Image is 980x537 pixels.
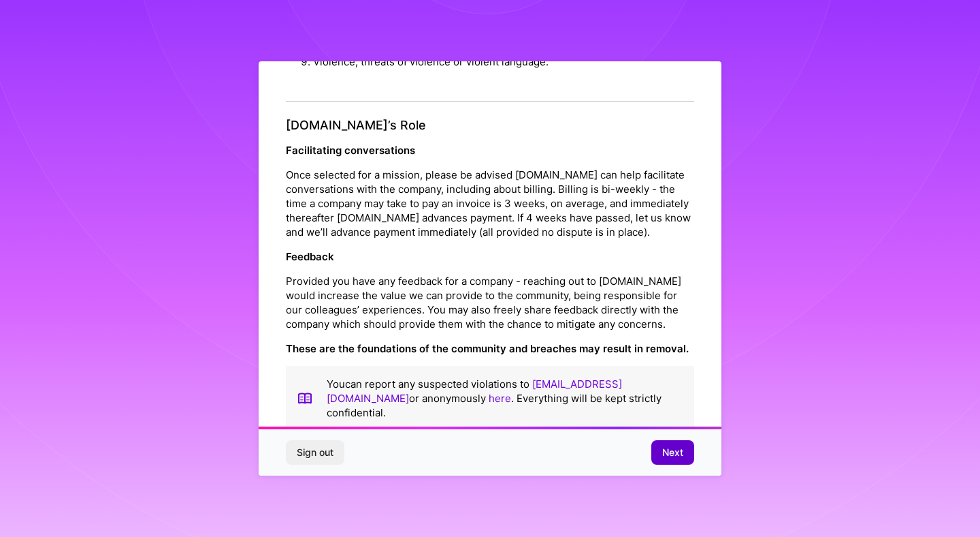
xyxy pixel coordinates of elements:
strong: These are the foundations of the community and breaches may result in removal. [286,342,689,355]
p: Once selected for a mission, please be advised [DOMAIN_NAME] can help facilitate conversations wi... [286,168,694,239]
strong: Facilitating conversations [286,144,415,157]
p: You can report any suspected violations to or anonymously . Everything will be kept strictly conf... [327,377,683,420]
span: Sign out [297,446,333,459]
strong: Feedback [286,250,334,263]
img: book icon [297,377,313,420]
span: Next [662,446,683,459]
li: Violence, threats of violence or violent language. [313,49,694,74]
a: [EMAIL_ADDRESS][DOMAIN_NAME] [327,378,622,405]
button: Next [651,440,694,465]
p: Provided you have any feedback for a company - reaching out to [DOMAIN_NAME] would increase the v... [286,274,694,331]
h4: [DOMAIN_NAME]’s Role [286,118,694,133]
a: here [489,392,511,405]
button: Sign out [286,440,344,465]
